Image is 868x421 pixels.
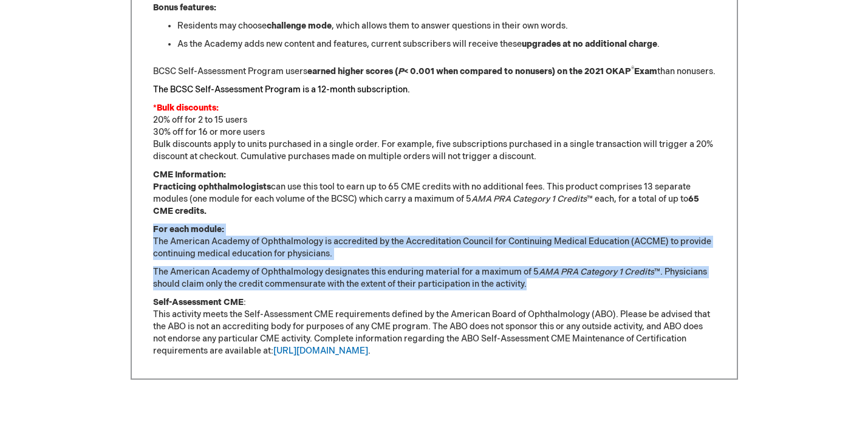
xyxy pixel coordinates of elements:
p: The American Academy of Ophthalmology is accredited by the Accreditation Council for Continuing M... [153,224,716,260]
strong: earned higher scores ( < 0.001 when compared to nonusers) on the 2021 OKAP Exam [307,66,657,77]
p: The American Academy of Ophthalmology designates this enduring material for a maximum of 5 ™. Phy... [153,266,716,290]
strong: upgrades at no additional charge [522,39,657,49]
em: AMA PRA Category 1 Credits [471,194,587,204]
sup: ® [631,66,634,73]
font: The BCSC Self-Assessment Program is a 12-month subscription. [153,84,410,95]
strong: Practicing ophthalmologists [153,182,271,192]
em: P [398,66,404,77]
strong: CME Information: [153,169,226,180]
li: Residents may choose , which allows them to answer questions in their own words. [177,20,716,32]
strong: Bonus features: [153,2,216,13]
a: [URL][DOMAIN_NAME] [273,346,368,356]
p: can use this tool to earn up to 65 CME credits with no additional fees. This product comprises 13... [153,169,716,217]
strong: challenge mode [267,21,332,31]
strong: Self-Assessment CME [153,297,244,307]
font: *Bulk discounts: [153,103,219,113]
strong: For each module: [153,224,224,234]
p: : This activity meets the Self-Assessment CME requirements defined by the American Board of Ophth... [153,296,716,357]
em: AMA PRA Category 1 Credits [539,267,654,277]
li: As the Academy adds new content and features, current subscribers will receive these . [177,38,716,50]
p: 20% off for 2 to 15 users 30% off for 16 or more users Bulk discounts apply to units purchased in... [153,102,716,163]
p: BCSC Self-Assessment Program users than nonusers. [153,66,716,78]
